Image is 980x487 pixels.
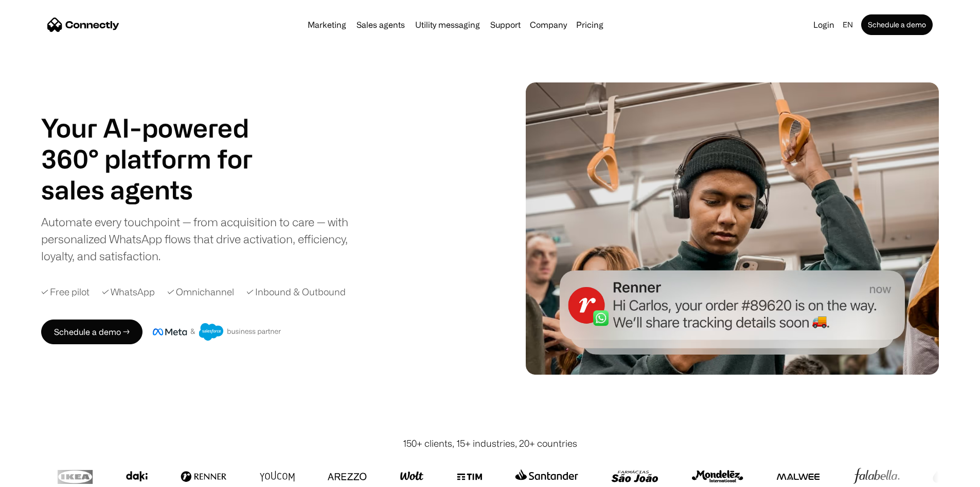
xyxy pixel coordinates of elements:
[809,18,839,32] a: Login
[486,21,525,29] a: Support
[41,174,278,205] h1: sales agents
[41,285,90,299] div: ✓ Free pilot
[167,285,234,299] div: ✓ Omnichannel
[41,112,278,174] h1: Your AI-powered 360° platform for
[153,323,281,341] img: Meta and Salesforce business partner badge.
[572,21,608,29] a: Pricing
[403,436,577,450] div: 150+ clients, 15+ industries, 20+ countries
[843,18,853,32] div: en
[411,21,484,29] a: Utility messaging
[102,285,155,299] div: ✓ WhatsApp
[41,213,365,264] div: Automate every touchpoint — from acquisition to care — with personalized WhatsApp flows that driv...
[304,21,350,29] a: Marketing
[530,18,567,32] div: Company
[41,320,142,344] a: Schedule a demo →
[246,285,346,299] div: ✓ Inbound & Outbound
[352,21,409,29] a: Sales agents
[861,14,933,35] a: Schedule a demo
